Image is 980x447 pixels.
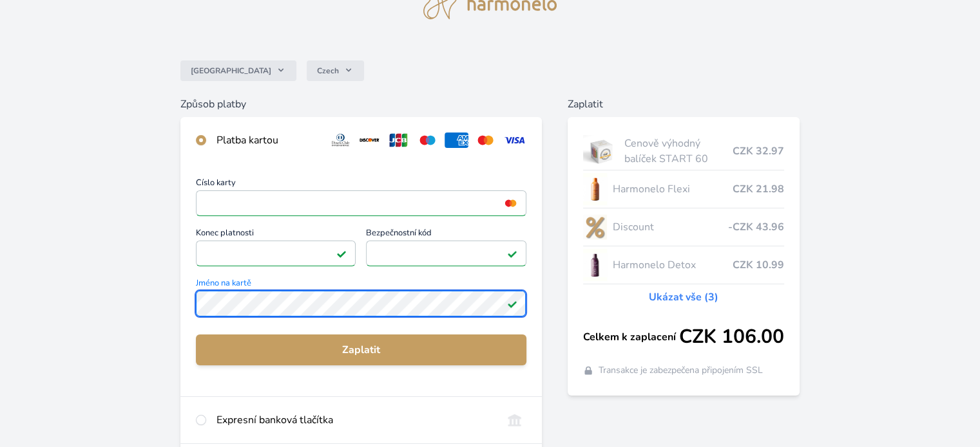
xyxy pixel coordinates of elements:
input: Jméno na kartěPlatné pole [196,291,526,316]
span: CZK 21.98 [733,181,784,197]
span: CZK 10.99 [733,257,784,273]
img: visa.svg [503,132,526,148]
button: Zaplatit [196,334,526,365]
img: onlineBanking_CZ.svg [503,412,526,428]
span: CZK 32.97 [733,143,784,159]
img: amex.svg [445,132,468,148]
span: Cenově výhodný balíček START 60 [624,136,732,167]
img: discover.svg [358,132,381,148]
img: Platné pole [336,248,347,259]
img: start.jpg [583,135,620,167]
span: Czech [317,66,339,76]
button: [GEOGRAPHIC_DATA] [180,60,296,81]
img: DETOX_se_stinem_x-lo.jpg [583,249,608,281]
span: -CZK 43.96 [728,219,784,235]
img: diners.svg [329,132,352,148]
img: jcb.svg [387,132,410,148]
div: Platba kartou [216,132,318,148]
img: maestro.svg [416,132,439,148]
div: Expresní banková tlačítka [216,412,492,428]
span: Discount [612,219,727,235]
span: Číslo karty [196,179,526,190]
span: CZK 106.00 [679,325,784,349]
span: [GEOGRAPHIC_DATA] [191,66,271,76]
span: Celkem k zaplacení [583,329,679,345]
button: Czech [307,60,364,81]
img: mc.svg [474,132,497,148]
h6: Zaplatit [568,96,800,112]
span: Zaplatit [206,342,515,358]
iframe: Iframe pro datum vypršení platnosti [202,244,350,262]
iframe: Iframe pro bezpečnostní kód [372,244,520,262]
img: mc [502,197,519,209]
img: Platné pole [507,298,517,309]
span: Konec platnosti [196,229,356,241]
span: Bezpečnostní kód [366,229,526,241]
img: Platné pole [507,248,517,259]
a: Ukázat vše (3) [649,289,718,305]
h6: Způsob platby [180,96,541,112]
iframe: Iframe pro číslo karty [202,194,520,212]
span: Transakce je zabezpečena připojením SSL [599,364,763,377]
span: Harmonelo Flexi [612,181,732,197]
img: CLEAN_FLEXI_se_stinem_x-hi_(1)-lo.jpg [583,173,608,205]
span: Jméno na kartě [196,279,526,291]
img: discount-lo.png [583,211,608,243]
span: Harmonelo Detox [612,257,732,273]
